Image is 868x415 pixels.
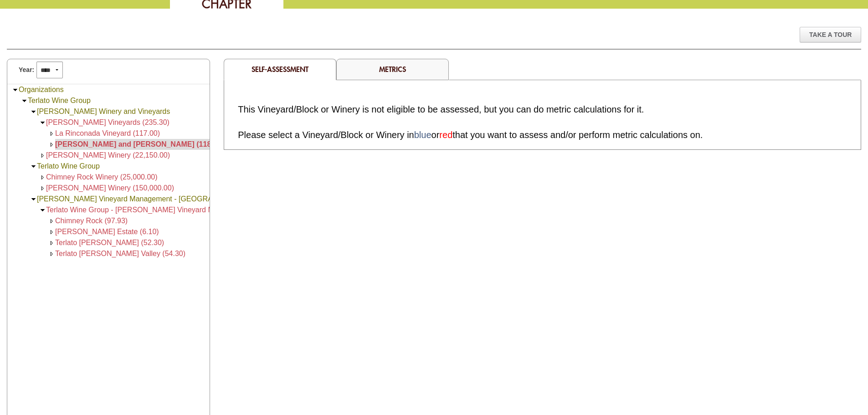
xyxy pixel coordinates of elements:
a: Chimney Rock Winery (25,000.00) [46,173,158,181]
a: Terlato Wine Group [37,162,100,170]
a: Chimney Rock (97.93) [55,217,128,225]
a: [PERSON_NAME] Winery and Vineyards [37,108,170,115]
a: Terlato Wine Group [28,97,91,104]
a: [PERSON_NAME] Estate (6.10) [55,228,159,236]
img: Collapse <span class='AgFacilityColorRed'>Terlato Wine Group - Walsh Vineyard Management (210.63)... [39,207,46,214]
a: Terlato [PERSON_NAME] (52.30) [55,239,164,246]
a: Organizations [19,86,64,93]
img: Collapse Organizations [12,87,19,93]
span: blue [414,130,431,140]
a: [PERSON_NAME] Winery (22,150.00) [46,151,170,159]
img: Collapse Sanford Winery and Vineyards [30,108,37,115]
img: Collapse Terlato Wine Group [30,163,37,170]
span: red [439,130,452,140]
span: Year: [19,65,34,75]
img: Collapse Terlato Wine Group [21,97,28,104]
img: Collapse Walsh Vineyard Management - Terlato [30,196,37,203]
a: Terlato Wine Group - [PERSON_NAME] Vineyard Management (210.63) [46,206,280,214]
a: La Rinconada Vineyard (117.00) [55,129,160,137]
div: Take A Tour [800,27,861,42]
a: Terlato [PERSON_NAME] Valley (54.30) [55,250,185,257]
a: [PERSON_NAME] Vineyards (235.30) [46,118,169,126]
img: Collapse <span class='AgFacilityColorRed'>Sanford Vineyards (235.30)</span> [39,119,46,126]
a: [PERSON_NAME] Winery (150,000.00) [46,184,174,192]
a: [PERSON_NAME] Vineyard Management - [GEOGRAPHIC_DATA] [37,195,255,203]
span: Self-Assessment [252,64,308,74]
h2: This Vineyard/Block or Winery is not eligible to be assessed, but you can do metric calculations ... [238,103,856,141]
a: [PERSON_NAME] and [PERSON_NAME] (118.30) [55,140,224,148]
a: Metrics [379,64,406,74]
